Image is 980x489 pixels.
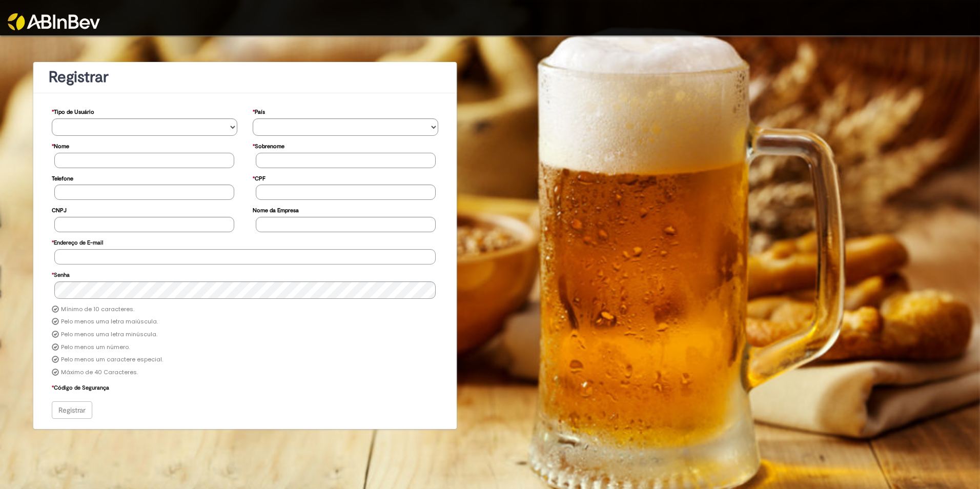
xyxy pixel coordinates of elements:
label: Pelo menos uma letra minúscula. [61,331,157,339]
label: Código de Segurança [52,379,109,394]
label: Senha [52,267,70,281]
label: CPF [253,170,266,185]
label: Sobrenome [253,138,284,153]
label: Pelo menos um caractere especial. [61,356,163,364]
label: Tipo de Usuário [52,104,94,118]
label: Mínimo de 10 caracteres. [61,305,134,314]
h1: Registrar [49,69,441,86]
label: Pelo menos uma letra maiúscula. [61,318,158,326]
label: CNPJ [52,202,67,217]
label: Endereço de E-mail [52,234,103,249]
img: ABInbev-white.png [8,13,100,30]
label: Telefone [52,170,73,185]
label: País [253,104,265,118]
label: Nome [52,138,69,153]
label: Pelo menos um número. [61,343,130,352]
label: Máximo de 40 Caracteres. [61,369,138,377]
label: Nome da Empresa [253,202,299,217]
